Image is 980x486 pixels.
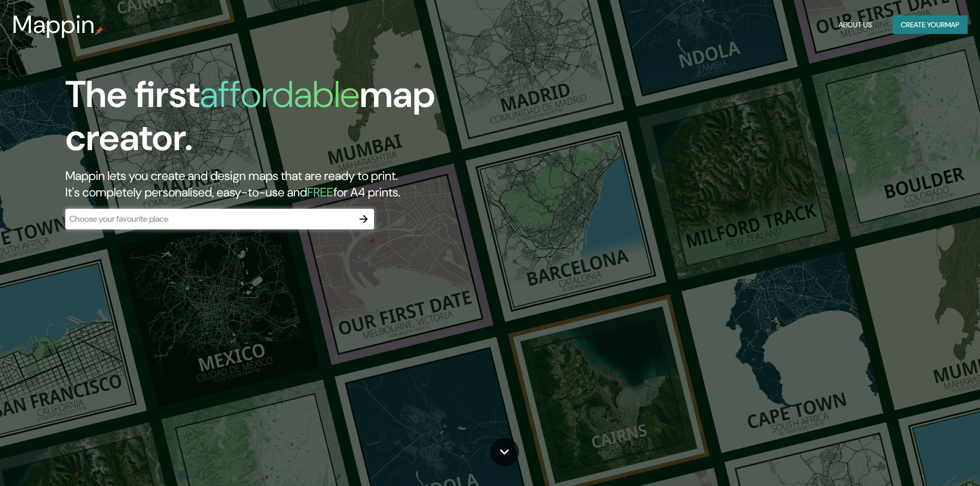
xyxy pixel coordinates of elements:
button: Create yourmap [893,15,968,34]
h1: The first map creator. [65,73,556,168]
iframe: Help widget launcher [888,446,969,475]
button: About Us [834,15,876,34]
h5: FREE [307,184,333,200]
img: mappin-pin [95,27,103,35]
h3: Mappin [12,10,95,39]
h2: Mappin lets you create and design maps that are ready to print. It's completely personalised, eas... [65,168,556,201]
input: Choose your favourite place [65,213,353,225]
h1: affordable [200,70,360,118]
